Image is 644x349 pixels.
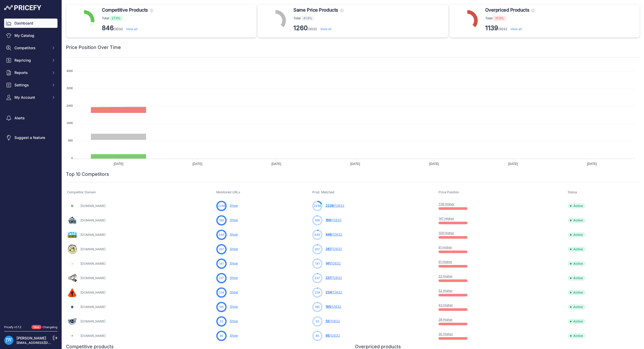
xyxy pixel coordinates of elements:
[350,162,360,166] tspan: [DATE]
[568,261,585,266] span: Active
[4,19,57,28] a: Dashboard
[315,218,320,223] span: 169
[326,319,329,323] span: 53
[568,290,585,295] span: Active
[80,276,105,280] a: [DOMAIN_NAME]
[219,261,224,266] span: 141
[439,260,452,264] a: 61 Higher
[216,190,240,194] span: Monitored URLs
[4,31,57,40] a: My Catalog
[326,247,332,251] span: 267
[326,305,331,309] span: 185
[301,16,315,21] span: 41.6%
[320,27,332,31] a: View all
[80,262,105,265] a: [DOMAIN_NAME]
[326,247,342,251] a: 267/12632
[326,218,342,222] a: 169/12632
[439,274,453,278] a: 53 Higher
[326,276,342,280] a: 237/12632
[485,24,498,32] strong: 1139
[508,162,518,166] tspan: [DATE]
[230,261,238,265] a: Show
[439,231,454,235] a: 109 Higher
[568,276,585,281] span: Active
[315,305,320,309] span: 185
[4,93,57,102] button: My Account
[220,334,223,338] span: 85
[510,27,522,31] a: View all
[230,218,238,222] a: Show
[485,24,534,32] p: /3032
[220,319,223,324] span: 53
[316,334,319,338] span: 85
[109,16,123,21] span: 27.9%
[439,202,455,206] a: 738 Higher
[4,56,57,65] button: Repricing
[43,325,57,329] a: Changelog
[218,232,224,237] span: 446
[230,232,238,236] a: Show
[326,261,341,265] a: 141/12632
[31,325,42,329] span: New
[230,319,238,323] a: Show
[67,190,96,194] span: Competitor Domain
[326,232,342,236] a: 446/12632
[14,82,48,88] span: Settings
[316,319,319,324] span: 53
[102,24,153,32] p: /3032
[14,95,48,100] span: My Account
[230,290,238,294] a: Show
[230,204,238,207] a: Show
[80,204,105,208] a: [DOMAIN_NAME]
[102,16,153,21] p: Total
[14,70,48,75] span: Reports
[14,58,48,63] span: Repricing
[80,247,105,251] a: [DOMAIN_NAME]
[568,304,585,310] span: Active
[230,276,238,280] a: Show
[67,121,73,124] tspan: 1600
[439,289,453,293] a: 52 Higher
[312,190,334,194] span: Prod. Matched
[16,336,46,340] a: [PERSON_NAME]
[80,305,105,309] a: [DOMAIN_NAME]
[439,190,459,194] span: Price Position
[315,290,320,295] span: 234
[568,203,585,209] span: Active
[568,319,585,324] span: Active
[326,232,332,236] span: 446
[326,305,341,309] a: 185/12632
[568,247,585,252] span: Active
[66,171,109,178] h2: Top 10 Competitors
[66,44,121,51] h2: Price Position Over Time
[230,305,238,309] a: Show
[230,247,238,251] a: Show
[219,290,224,295] span: 234
[219,218,224,223] span: 169
[568,333,585,338] span: Active
[80,233,105,237] a: [DOMAIN_NAME]
[326,204,334,207] span: 2238
[326,261,330,265] span: 141
[492,16,507,21] span: 37.6%
[326,319,340,323] a: 53/12632
[4,80,57,90] button: Settings
[326,290,332,294] span: 234
[218,204,225,208] span: 2238
[315,261,320,266] span: 141
[67,87,73,90] tspan: 3200
[80,319,105,323] a: [DOMAIN_NAME]
[314,232,320,237] span: 446
[587,162,597,166] tspan: [DATE]
[230,334,238,337] a: Show
[293,6,338,14] span: Same Price Products
[114,162,123,166] tspan: [DATE]
[326,218,331,222] span: 169
[80,334,105,338] a: [DOMAIN_NAME]
[326,290,342,294] a: 234/12632
[4,325,21,329] div: Pricefy v1.7.2
[326,204,344,207] a: 2238/12632
[293,24,343,32] p: /3032
[315,247,320,252] span: 267
[219,247,224,252] span: 267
